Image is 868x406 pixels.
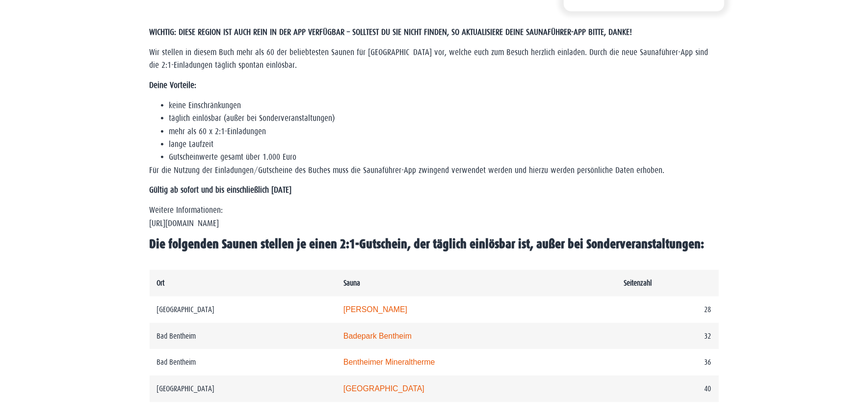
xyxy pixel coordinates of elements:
[343,332,412,340] a: Badepark Bentheim
[150,376,336,402] td: [GEOGRAPHIC_DATA]
[169,99,719,112] li: keine Einschränkungen
[150,81,197,90] strong: Deine Vorteile:
[343,384,424,393] a: [GEOGRAPHIC_DATA]
[150,237,705,251] b: Die folgenden Saunen stellen je einen 2:1-Gutschein, der täglich einlösbar ist, außer bei Sonderv...
[616,323,718,349] td: 32
[616,376,718,402] td: 40
[616,296,718,323] td: 28
[169,125,719,138] li: mehr als 60 x 2:1-Einladungen
[150,28,632,37] span: WICHTIG: DIESE REGION IST AUCH REIN IN DER APP VERFÜGBAR – SOLLTEST DU SIE NICHT FINDEN, SO AKTUA...
[150,48,709,70] span: Wir stellen in diesem Buch mehr als 60 der beliebtesten Saunen für [GEOGRAPHIC_DATA] vor, welche ...
[150,185,292,195] strong: Gültig ab sofort und bis einschließlich [DATE]
[616,349,718,376] td: 36
[169,112,719,125] li: täglich einlösbar (außer bei Sonderveranstaltungen)
[150,204,719,230] p: Weitere Informationen: [URL][DOMAIN_NAME]
[343,279,360,287] b: Sauna
[343,358,435,366] a: Bentheimer Mineraltherme
[150,349,336,376] td: Bad Bentheim
[150,296,336,323] td: [GEOGRAPHIC_DATA]
[169,138,719,151] li: lange Laufzeit
[624,279,652,287] b: Seitenzahl
[150,323,336,349] td: Bad Bentheim
[343,305,407,314] a: [PERSON_NAME]
[157,279,165,287] b: Ort
[150,164,719,177] p: Für die Nutzung der Einladungen/Gutscheine des Buches muss die Saunaführer-App zwingend verwendet...
[169,151,719,164] li: Gutscheinwerte gesamt über 1.000 Euro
